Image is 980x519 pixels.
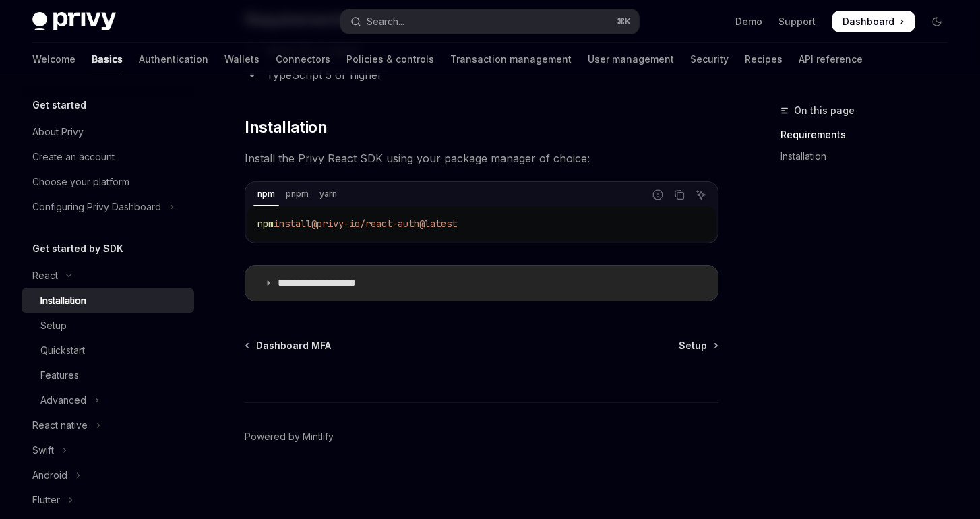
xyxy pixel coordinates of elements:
span: Setup [679,339,707,353]
div: yarn [315,186,341,202]
span: On this page [794,102,855,119]
span: Dashboard [843,15,894,28]
div: Search... [367,13,404,30]
button: Toggle Android section [22,463,194,487]
a: Demo [735,15,762,28]
button: Toggle dark mode [926,11,948,32]
a: API reference [799,43,863,75]
button: Toggle React native section [22,413,194,437]
span: Installation [245,117,327,138]
span: @privy-io/react-auth@latest [311,218,457,230]
h5: Get started [32,97,86,113]
a: Security [690,43,729,75]
button: Open search [341,9,639,34]
a: Features [22,363,194,388]
div: Configuring Privy Dashboard [32,199,161,215]
a: Recipes [745,43,783,75]
button: Toggle Flutter section [22,488,194,512]
a: Quickstart [22,338,194,363]
button: Toggle Swift section [22,438,194,462]
div: Android [32,467,67,483]
div: Installation [40,293,86,309]
button: Toggle Configuring Privy Dashboard section [22,195,194,219]
a: Requirements [780,124,958,146]
a: Installation [22,288,194,313]
div: Features [40,367,79,384]
div: Advanced [40,392,86,408]
a: Authentication [139,43,208,75]
span: Install the Privy React SDK using your package manager of choice: [245,149,718,168]
div: Quickstart [40,342,85,359]
button: Toggle Advanced section [22,388,194,413]
div: Create an account [32,149,115,165]
div: pnpm [282,186,313,202]
div: React [32,268,58,284]
span: Dashboard MFA [256,339,331,353]
span: ⌘ K [617,16,631,27]
a: Setup [22,313,194,338]
a: Choose your platform [22,170,194,194]
div: npm [253,186,279,202]
h5: Get started by SDK [32,241,123,257]
div: Choose your platform [32,174,129,190]
img: dark logo [32,12,116,31]
div: Swift [32,442,54,458]
div: About Privy [32,124,84,140]
a: Setup [679,339,717,353]
span: install [274,218,311,230]
button: Toggle React section [22,264,194,288]
a: User management [588,43,674,75]
a: Support [778,15,816,28]
div: React native [32,417,88,433]
button: Ask AI [692,186,710,204]
a: Create an account [22,145,194,169]
div: Flutter [32,492,60,508]
a: Wallets [224,43,259,75]
a: About Privy [22,120,194,144]
a: Dashboard MFA [246,339,331,353]
a: Basics [92,43,123,75]
button: Copy the contents from the code block [671,186,688,204]
span: npm [257,218,274,230]
a: Welcome [32,43,75,75]
a: Powered by Mintlify [245,430,334,444]
a: Connectors [276,43,330,75]
div: Setup [40,317,67,334]
a: Installation [780,146,958,167]
a: Policies & controls [346,43,434,75]
a: Transaction management [450,43,572,75]
a: Dashboard [832,11,915,32]
button: Report incorrect code [649,186,667,204]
